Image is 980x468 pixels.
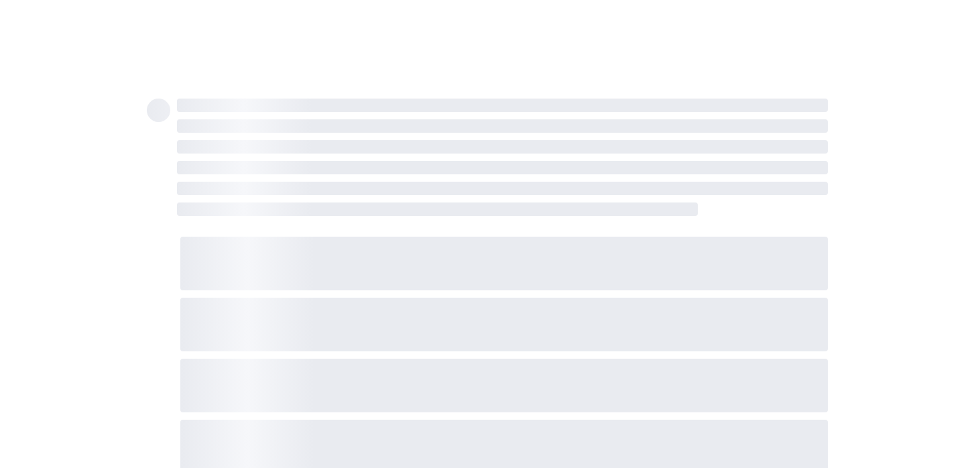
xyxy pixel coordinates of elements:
span: ‌ [177,182,828,195]
span: ‌ [180,237,828,290]
span: ‌ [180,359,828,412]
span: ‌ [147,99,170,122]
span: ‌ [180,298,828,351]
span: ‌ [177,140,828,154]
span: ‌ [177,119,828,133]
span: ‌ [177,161,828,174]
span: ‌ [177,202,698,216]
span: ‌ [177,99,828,112]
